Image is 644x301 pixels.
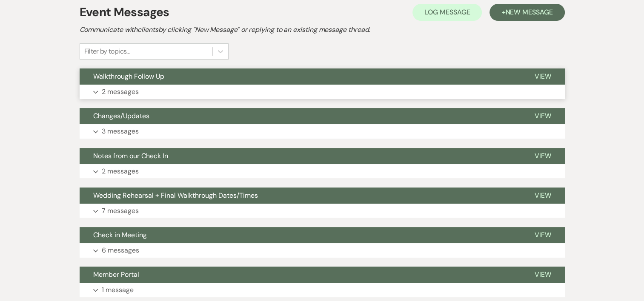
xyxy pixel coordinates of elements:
[80,267,521,283] button: Member Portal
[80,243,565,258] button: 6 messages
[80,227,521,243] button: Check in Meeting
[535,72,551,81] span: View
[102,126,139,137] p: 3 messages
[80,204,565,218] button: 7 messages
[80,187,521,204] button: Wedding Rehearsal + Final Walkthrough Dates/Times
[102,245,139,256] p: 6 messages
[80,68,521,85] button: Walkthrough Follow Up
[521,68,565,85] button: View
[80,283,565,297] button: 1 message
[521,108,565,124] button: View
[521,148,565,164] button: View
[489,4,564,21] button: +New Message
[535,191,551,200] span: View
[102,205,139,216] p: 7 messages
[84,46,130,57] div: Filter by topics...
[80,148,521,164] button: Notes from our Check In
[93,151,168,160] span: Notes from our Check In
[93,191,258,200] span: Wedding Rehearsal + Final Walkthrough Dates/Times
[521,227,565,243] button: View
[535,270,551,279] span: View
[93,270,139,279] span: Member Portal
[412,4,482,21] button: Log Message
[93,111,149,120] span: Changes/Updates
[521,187,565,204] button: View
[93,230,147,239] span: Check in Meeting
[535,230,551,239] span: View
[93,72,164,81] span: Walkthrough Follow Up
[424,8,470,17] span: Log Message
[535,111,551,120] span: View
[80,25,565,35] h2: Communicate with clients by clicking "New Message" or replying to an existing message thread.
[80,3,169,21] h1: Event Messages
[102,86,139,97] p: 2 messages
[102,284,134,295] p: 1 message
[535,151,551,160] span: View
[80,124,565,139] button: 3 messages
[80,164,565,179] button: 2 messages
[80,108,521,124] button: Changes/Updates
[102,166,139,177] p: 2 messages
[80,85,565,99] button: 2 messages
[521,267,565,283] button: View
[505,8,552,17] span: New Message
